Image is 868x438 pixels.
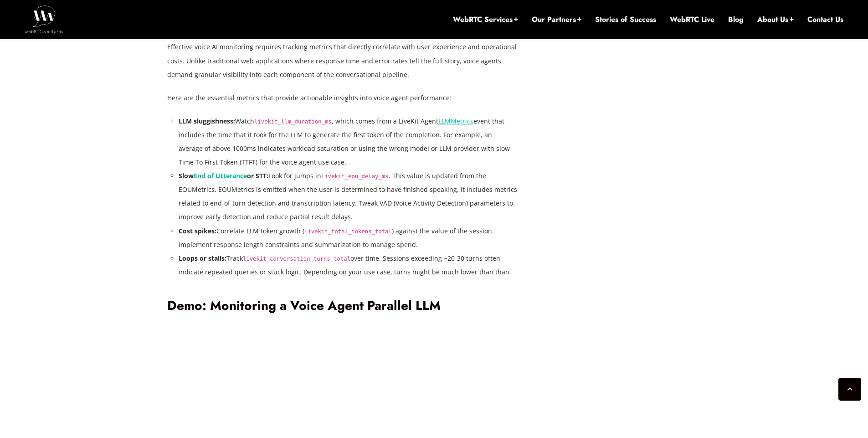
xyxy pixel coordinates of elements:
[243,256,350,262] code: livekit_conversation_turns_total
[453,15,518,25] a: WebRTC Services
[532,15,581,25] a: Our Partners
[194,171,247,180] a: End of Utterance
[757,15,794,25] a: About Us
[167,91,518,105] p: Here are the essential metrics that provide actionable insights into voice agent performance:
[304,228,392,235] code: livekit_total_tokens_total
[247,171,268,180] strong: or STT:
[179,117,235,125] strong: LLM sluggishness:
[670,15,714,25] a: WebRTC Live
[595,15,656,25] a: Stories of Success
[25,5,63,33] img: WebRTC.ventures
[321,173,389,180] code: livekit_eou_delay_ms
[438,117,473,125] a: LLMMetrics
[179,252,518,279] li: Track over time. Sessions exceeding ~20-30 turns often indicate repeated queries or stuck logic. ...
[179,169,518,224] li: Look for jumps in . This value is updated from the EOUMetrics. EOUMetrics is emitted when the use...
[807,15,843,25] a: Contact Us
[179,114,518,169] li: Watch , which comes from a LiveKit Agent event that includes the time that it took for the LLM to...
[728,15,744,25] a: Blog
[179,254,226,263] strong: Loops or stalls:
[167,298,518,314] h2: Demo: Monitoring a Voice Agent Parallel LLM
[179,227,216,235] strong: Cost spikes:
[179,171,194,180] strong: Slow
[167,40,518,81] p: Effective voice AI monitoring requires tracking metrics that directly correlate with user experie...
[179,224,518,252] li: Correlate LLM token growth ( ) against the value of the session. Implement response length constr...
[254,119,332,125] code: livekit_llm_duration_ms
